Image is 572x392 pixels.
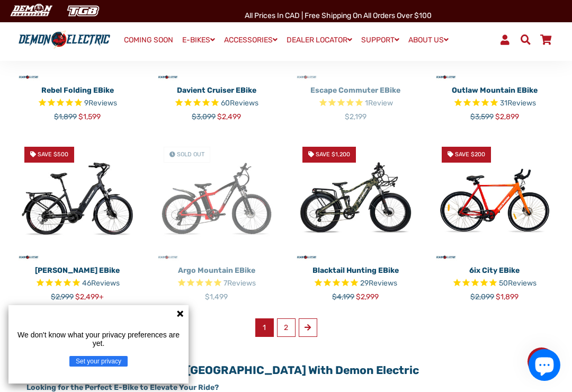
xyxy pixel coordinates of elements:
p: Outlaw Mountain eBike [433,85,557,96]
span: $1,899 [496,292,519,301]
span: All Prices in CAD | Free shipping on all orders over $100 [245,11,432,20]
span: 7 reviews [224,279,256,288]
span: 46 reviews [82,279,120,288]
span: Reviews [508,279,537,288]
a: Rebel Folding eBike Rated 5.0 out of 5 stars 9 reviews $1,899 $1,599 [16,81,139,122]
span: 1 reviews [365,99,393,108]
a: Blacktail Hunting eBike - Demon Electric Save $1,200 [294,138,417,262]
span: Reviews [88,99,117,108]
span: Save $1,200 [316,151,350,158]
img: Argo Mountain eBike - Demon Electric [155,138,279,262]
span: 9 reviews [84,99,117,108]
span: $3,099 [192,112,216,121]
a: ABOUT US [405,32,452,48]
span: Reviews [227,279,256,288]
span: $2,099 [470,292,494,301]
a: Outlaw Mountain eBike Rated 4.8 out of 5 stars 31 reviews $3,599 $2,899 [433,81,557,122]
span: Reviews [91,279,120,288]
span: Rated 4.8 out of 5 stars 31 reviews [433,97,557,110]
span: $2,499 [217,112,241,121]
p: Blacktail Hunting eBike [294,265,417,276]
span: Rated 4.7 out of 5 stars 29 reviews [294,278,417,290]
a: 6ix City eBike - Demon Electric Save $200 [433,138,557,262]
p: Davient Cruiser eBike [155,85,279,96]
span: 29 reviews [360,279,397,288]
span: $1,599 [78,112,101,121]
inbox-online-store-chat: Shopify online store chat [525,349,564,384]
p: We don't know what your privacy preferences are yet. [13,331,184,348]
p: Argo Mountain eBike [155,265,279,276]
span: Rated 5.0 out of 5 stars 1 reviews [294,97,417,110]
span: 50 reviews [499,279,537,288]
img: Demon Electric [5,2,56,20]
a: E-BIKES [178,32,219,48]
a: 2 [277,318,296,337]
span: Rated 4.8 out of 5 stars 50 reviews [433,278,557,290]
span: Rated 4.8 out of 5 stars 60 reviews [155,97,279,110]
span: Reviews [369,279,397,288]
span: $4,199 [332,292,354,301]
span: $2,999 [51,292,74,301]
span: $1,899 [54,112,77,121]
span: Rated 4.6 out of 5 stars 46 reviews [16,278,139,290]
img: 6ix City eBike - Demon Electric [433,138,557,262]
a: DEALER LOCATOR [283,32,356,48]
span: $2,899 [495,112,519,121]
span: Save $200 [455,151,485,158]
p: Rebel Folding eBike [16,85,139,96]
a: Tronio Commuter eBike - Demon Electric Save $500 [16,138,139,262]
a: ACCESSORIES [220,32,281,48]
span: Rated 5.0 out of 5 stars 9 reviews [16,97,139,110]
a: Argo Mountain eBike Rated 4.9 out of 5 stars 7 reviews $1,499 [155,261,279,302]
span: 1 [255,318,274,337]
h2: Discover the Best E-Bikes in [GEOGRAPHIC_DATA] with Demon Electric [26,363,545,377]
span: Reviews [230,99,258,108]
span: $1,499 [205,292,228,301]
span: Rated 4.9 out of 5 stars 7 reviews [155,278,279,290]
p: 6ix City eBike [433,265,557,276]
span: 31 reviews [500,99,536,108]
img: Tronio Commuter eBike - Demon Electric [16,138,139,262]
a: Davient Cruiser eBike Rated 4.8 out of 5 stars 60 reviews $3,099 $2,499 [155,81,279,122]
span: Sold Out [177,151,204,158]
button: Set your privacy [69,356,128,367]
a: [PERSON_NAME] eBike Rated 4.6 out of 5 stars 46 reviews $2,999 $2,499+ [16,261,139,302]
a: Blacktail Hunting eBike Rated 4.7 out of 5 stars 29 reviews $4,199 $2,999 [294,261,417,302]
span: 60 reviews [221,99,258,108]
span: $3,599 [470,112,494,121]
a: SUPPORT [358,32,403,48]
a: COMING SOON [120,33,177,48]
p: Escape Commuter eBike [294,85,417,96]
img: Demon Electric logo [16,30,113,49]
span: Save $500 [38,151,68,158]
span: $2,499+ [75,292,104,301]
a: Escape Commuter eBike Rated 5.0 out of 5 stars 1 reviews $2,199 [294,81,417,122]
img: Blacktail Hunting eBike - Demon Electric [294,138,417,262]
span: $2,199 [345,112,367,121]
span: Reviews [507,99,536,108]
a: 6ix City eBike Rated 4.8 out of 5 stars 50 reviews $2,099 $1,899 [433,261,557,302]
span: Review [368,99,393,108]
p: [PERSON_NAME] eBike [16,265,139,276]
a: Argo Mountain eBike - Demon Electric Sold Out [155,138,279,262]
img: TGB Canada [61,2,105,20]
span: $2,999 [356,292,379,301]
strong: Looking for the Perfect E-Bike to Elevate Your Ride? [26,383,219,392]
